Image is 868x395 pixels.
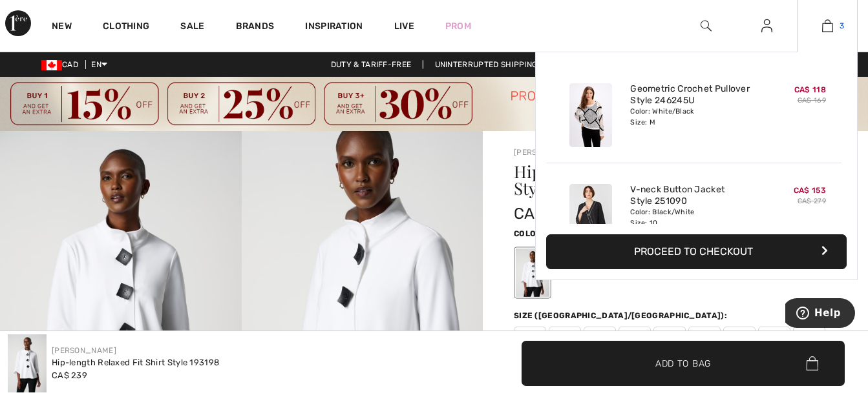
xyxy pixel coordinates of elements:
[52,346,116,355] a: [PERSON_NAME]
[798,197,826,205] s: CA$ 279
[236,21,275,34] a: Brands
[630,184,757,207] a: V-neck Button Jacket Style 251090
[653,327,686,346] span: 10
[798,18,857,34] a: 3
[701,18,712,34] img: search the website
[688,327,721,346] span: 12
[584,327,616,346] span: 6
[794,186,826,195] span: CA$ 153
[41,60,83,69] span: CAD
[52,356,219,369] div: Hip-length Relaxed Fit Shirt Style 193198
[785,298,855,330] iframe: Opens a widget where you can find more information
[723,327,756,346] span: 14
[91,60,107,69] span: EN
[516,248,549,297] div: Vanilla 30
[305,21,363,34] span: Inspiration
[758,327,790,346] span: 16
[619,327,651,346] span: 8
[630,83,757,106] a: Geometric Crochet Pullover Style 246245U
[5,10,31,36] img: 1ère Avenue
[569,184,612,248] img: V-neck Button Jacket Style 251090
[630,106,757,127] div: Color: White/Black Size: M
[103,21,149,34] a: Clothing
[761,18,772,34] img: My Info
[394,19,414,33] a: Live
[52,370,87,380] span: CA$ 239
[806,356,818,370] img: Bag.svg
[514,229,544,238] span: Color:
[751,18,783,34] a: Sign In
[514,310,730,321] div: Size ([GEOGRAPHIC_DATA]/[GEOGRAPHIC_DATA]):
[569,83,612,147] img: Geometric Crochet Pullover Style 246245U
[522,341,845,386] button: Add to Bag
[655,356,711,370] span: Add to Bag
[514,148,578,157] a: [PERSON_NAME]
[840,20,844,32] span: 3
[794,85,826,94] span: CA$ 118
[798,96,826,105] s: CA$ 169
[822,18,833,34] img: My Bag
[8,334,47,392] img: Hip-Length Relaxed Fit Shirt Style 193198
[180,21,204,34] a: Sale
[546,234,847,269] button: Proceed to Checkout
[630,207,757,228] div: Color: Black/White Size: 10
[549,327,581,346] span: 4
[514,327,546,346] span: 2
[52,21,72,34] a: New
[514,163,783,197] h1: Hip-length Relaxed Fit Shirt Style 193198
[445,19,471,33] a: Prom
[514,205,577,223] span: CA$ 239
[41,60,62,70] img: Canadian Dollar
